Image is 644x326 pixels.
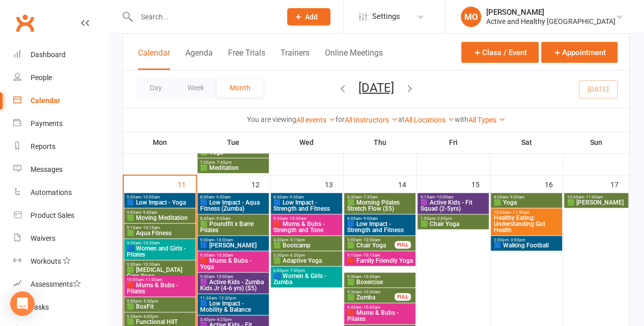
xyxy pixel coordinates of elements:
span: 9:00am [126,195,193,199]
div: 15 [471,175,490,192]
a: All Instructors [345,116,398,124]
span: 9:30am [200,274,266,279]
span: 8:00am [493,195,559,199]
span: 9:30am [273,216,340,221]
div: Active and Healthy [GEOGRAPHIC_DATA] [486,17,615,26]
span: 1:00pm [419,216,486,221]
span: 6:00pm [273,268,340,273]
span: 🟦 Low Impact - Aqua Fitness (Zumba) [200,199,266,212]
span: - 9:30am [288,195,304,199]
button: Week [175,79,217,97]
span: 10:00am [566,195,626,199]
span: 🟩 Moving Meditation [126,215,193,221]
div: FULL [395,241,411,248]
span: - 10:30am [361,290,380,294]
span: 10:00am [126,278,193,282]
div: 17 [610,175,629,192]
span: 🟪 Active Kids - Zumba Kids Jr (4-6 yrs) ($5) [200,279,266,291]
a: Calendar [13,89,107,112]
a: Messages [13,158,107,181]
span: 2:00pm [493,238,559,242]
span: 🟩 Chair Yoga [346,242,395,248]
span: - 10:45am [361,305,380,310]
button: Free Trials [228,48,265,70]
span: 4:30pm [273,238,340,242]
span: - 6:00pm [142,314,158,319]
span: 8:00am [346,216,413,221]
span: - 11:00am [583,195,602,199]
span: - 10:30am [141,262,160,267]
span: 🟩 Functional HIIT [126,319,193,325]
span: - 11:00am [144,278,162,282]
span: 9:45am [346,305,413,310]
span: - 10:00am [214,274,233,279]
a: People [13,66,107,89]
span: 🟦 Women and Girls - Pilates [126,245,193,258]
span: - 2:00pm [435,216,452,221]
span: 🟩 [MEDICAL_DATA] Care Yoga [126,267,193,279]
span: 5:30pm [126,314,193,319]
a: Payments [13,112,107,135]
span: - 3:00pm [508,238,525,242]
button: Month [217,79,263,97]
span: - 9:30am [214,216,231,221]
button: Appointment [541,42,618,63]
button: Add [287,8,330,26]
a: Clubworx [12,10,38,36]
a: All Locations [405,116,455,124]
a: Dashboard [13,43,107,66]
span: 9:15am [346,253,413,258]
span: 🟥 Mums & Bubs - Pilates [346,310,413,322]
span: - 10:30am [288,216,306,221]
span: 🟪 Active Kids - Fit Squad (2-5yrs) [419,199,486,212]
span: 🟦 Low Impact - Strength and Fitness [346,221,413,233]
strong: for [335,115,345,123]
div: Assessments [31,280,81,288]
strong: at [398,115,405,123]
div: Workouts [31,257,61,265]
span: - 10:30am [361,274,380,279]
button: Agenda [185,48,213,70]
span: - 5:15pm [288,238,305,242]
span: 🟩 Yoga [493,199,559,206]
div: 16 [545,175,563,192]
span: 3:40pm [200,317,266,322]
span: 9:15am [126,225,193,230]
span: 🟦 Low Impact - Mobility & Balance [200,300,266,313]
span: 🟦 Walking Football [493,242,559,248]
div: Messages [31,165,63,173]
button: Day [137,79,175,97]
div: 13 [325,175,343,192]
span: 9:30am [346,290,395,294]
span: 8:45am [200,216,266,221]
span: 5:30pm [273,253,340,258]
span: 6:30am [346,195,413,199]
span: - 9:00am [508,195,524,199]
span: 🟥 Mums & Bubs - Yoga [200,258,266,270]
div: FULL [395,293,411,300]
div: People [31,73,52,82]
span: Settings [372,5,400,28]
span: - 7:45pm [215,160,232,165]
span: Healthy Eating: Understanding Gut Health [493,215,559,233]
span: - 10:15am [361,253,380,258]
th: Fri [416,132,490,153]
span: - 10:30am [214,253,233,258]
div: 11 [178,175,196,192]
button: Online Meetings [325,48,383,70]
span: - 9:00am [361,216,377,221]
span: 10:00am [493,210,559,215]
div: Dashboard [31,51,66,59]
div: 14 [398,175,416,192]
span: 🟩 Adaptive Yoga [273,258,340,264]
div: Product Sales [31,211,74,219]
span: 🟩 Zumba [346,294,395,300]
span: 🟩 Boxercise [346,279,413,285]
span: 8:00am [200,195,266,199]
span: 🟥 Family Friendly Yoga [346,258,413,264]
span: 8:30am [273,195,340,199]
button: [DATE] [358,80,394,94]
span: 🟩 Aqua Fitness [126,230,193,236]
a: Product Sales [13,204,107,227]
strong: with [455,115,468,123]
